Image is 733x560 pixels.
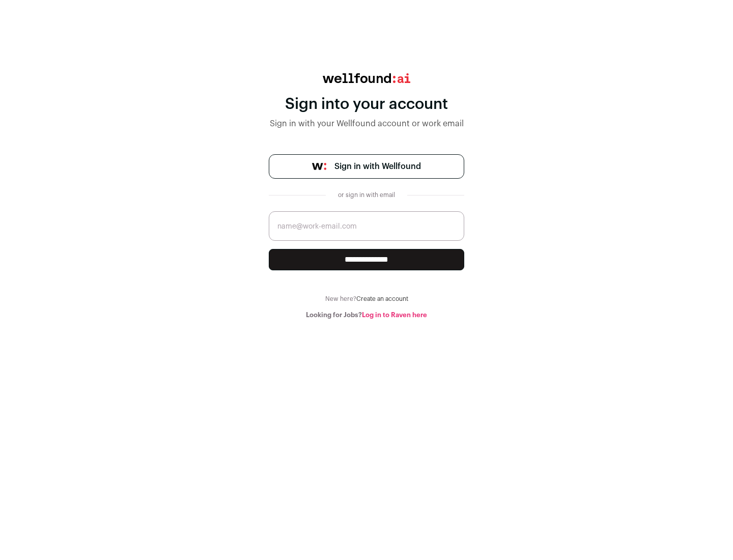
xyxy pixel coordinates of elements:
[269,311,464,319] div: Looking for Jobs?
[312,163,326,170] img: wellfound-symbol-flush-black-fb3c872781a75f747ccb3a119075da62bfe97bd399995f84a933054e44a575c4.png
[362,312,427,318] a: Log in to Raven here
[269,295,464,303] div: New here?
[334,160,421,173] span: Sign in with Wellfound
[269,95,464,114] div: Sign into your account
[269,118,464,130] div: Sign in with your Wellfound account or work email
[269,211,464,241] input: name@work-email.com
[356,296,408,302] a: Create an account
[269,154,464,179] a: Sign in with Wellfound
[323,73,410,83] img: wellfound:ai
[334,191,399,199] div: or sign in with email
